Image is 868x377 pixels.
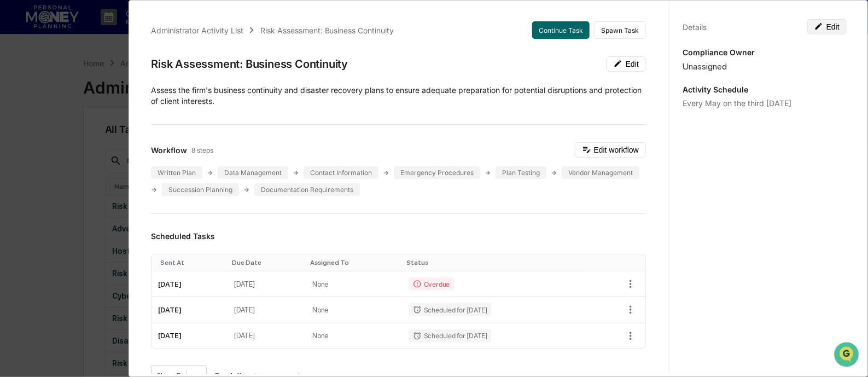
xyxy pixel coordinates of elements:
td: [DATE] [228,271,306,297]
button: Continue Task [532,21,590,39]
div: We're available if you need us! [37,95,138,103]
div: Unassigned [683,61,847,72]
div: Risk Assessment: Business Continuity [151,57,348,71]
div: 🗄️ [79,139,88,148]
a: 🔎Data Lookup [7,154,73,174]
div: Toggle SortBy [232,259,301,266]
div: Administrator Activity List [151,26,243,35]
div: Vendor Management [562,166,639,179]
div: Written Plan [151,166,202,179]
span: Attestations [90,138,136,149]
button: Spawn Task [594,21,646,39]
td: None [306,271,402,297]
span: Preclearance [22,138,71,149]
div: 🖐️ [11,139,20,148]
div: Scheduled for [DATE] [409,329,492,343]
td: [DATE] [228,323,306,349]
button: Edit [607,56,646,72]
div: Documentation Requirements [254,183,360,196]
div: Scheduled for [DATE] [409,303,492,316]
span: 8 steps [191,146,213,154]
td: [DATE] [228,297,306,323]
a: Powered byPylon [77,185,132,194]
div: Succession Planning [162,183,239,196]
div: Contact Information [304,166,378,179]
span: Pylon [109,185,132,194]
input: Clear [28,50,180,61]
div: Plan Testing [496,166,546,179]
div: 🔎 [11,160,20,169]
div: Data Management [218,166,288,179]
img: 1746055101610-c473b297-6a78-478c-a979-82029cc54cd1 [11,84,31,103]
div: Overdue [409,277,454,291]
p: Compliance Owner [683,48,847,57]
span: Workflow [151,146,187,155]
div: Start new chat [37,84,179,95]
td: None [306,297,402,323]
a: 🗄️Attestations [75,134,140,153]
p: Assess the firm's business continuity and disaster recovery plans to ensure adequate preparation ... [151,85,646,107]
div: Toggle SortBy [310,259,398,266]
button: Edit [807,19,847,34]
td: [DATE] [152,271,228,297]
iframe: Open customer support [833,341,863,370]
p: How can we help? [11,23,199,40]
td: [DATE] [152,297,228,323]
div: Emergency Procedures [394,166,480,179]
div: Details [683,22,707,32]
div: Toggle SortBy [406,259,584,266]
a: 🖐️Preclearance [7,134,75,153]
span: Data Lookup [22,159,69,170]
div: Risk Assessment: Business Continuity [260,26,394,35]
button: Edit workflow [575,142,646,158]
h3: Scheduled Tasks [151,231,646,241]
div: Toggle SortBy [160,259,223,266]
p: Activity Schedule [683,85,847,94]
td: None [306,323,402,349]
div: Every May on the third [DATE] [683,98,847,108]
td: [DATE] [152,323,228,349]
button: Start new chat [186,87,199,100]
